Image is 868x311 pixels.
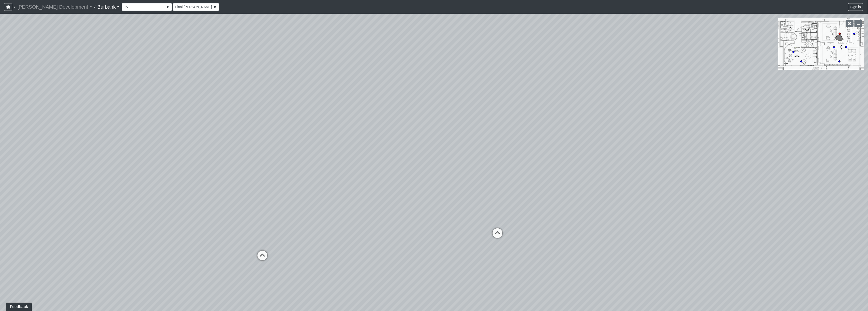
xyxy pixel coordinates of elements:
[97,2,120,12] a: Burbank
[92,2,97,12] span: /
[848,3,863,11] button: Sign in
[17,2,92,12] a: [PERSON_NAME] Development
[4,301,33,311] iframe: Ybug feedback widget
[12,2,17,12] span: /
